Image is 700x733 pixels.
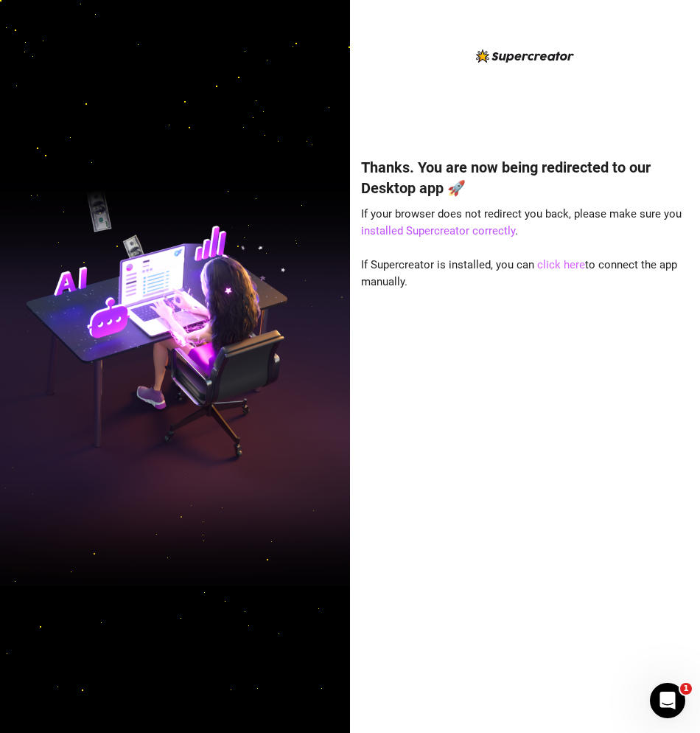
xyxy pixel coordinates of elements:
[361,157,690,198] h4: Thanks. You are now being redirected to our Desktop app 🚀
[650,683,685,718] iframe: Intercom live chat
[361,224,515,237] a: installed Supercreator correctly
[537,258,585,271] a: click here
[476,49,574,63] img: logo-BBDzfeDw.svg
[361,207,682,238] span: If your browser does not redirect you back, please make sure you .
[680,683,692,695] span: 1
[361,258,677,289] span: If Supercreator is installed, you can to connect the app manually.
